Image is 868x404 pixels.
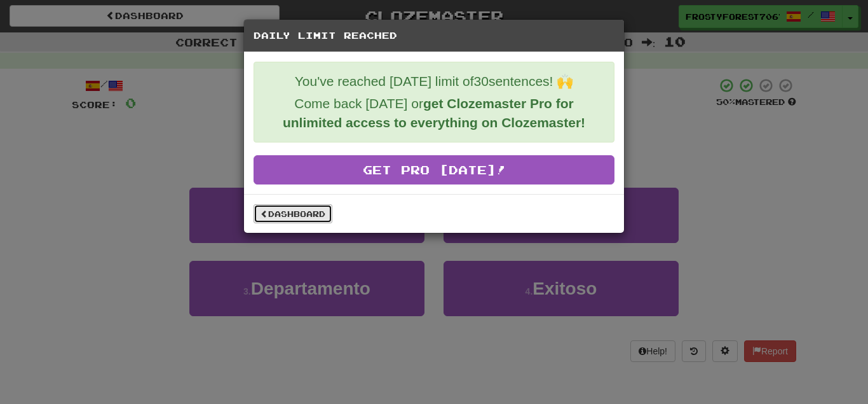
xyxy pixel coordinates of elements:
[254,204,332,223] a: Dashboard
[254,155,614,185] a: Get Pro [DATE]!
[283,96,585,130] strong: get Clozemaster Pro for unlimited access to everything on Clozemaster!
[254,29,614,42] h5: Daily Limit Reached
[264,72,604,91] p: You've reached [DATE] limit of 30 sentences! 🙌
[264,94,604,132] p: Come back [DATE] or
